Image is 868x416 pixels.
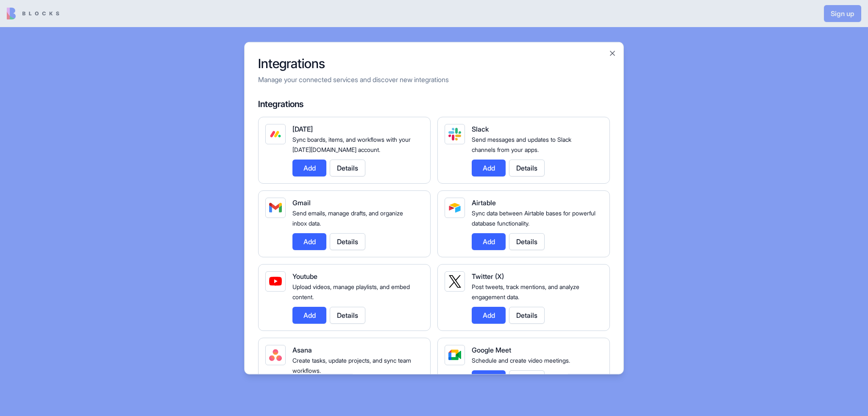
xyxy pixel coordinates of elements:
span: Airtable [472,198,496,207]
span: Create tasks, update projects, and sync team workflows. [292,356,411,374]
button: Add [292,233,326,250]
span: Youtube [292,272,317,280]
h2: Integrations [258,55,610,71]
button: Details [509,233,545,250]
button: Add [472,370,506,387]
span: Slack [472,124,489,133]
button: Details [509,370,545,387]
button: Add [472,233,506,250]
span: Asana [292,345,312,354]
button: Details [509,306,545,323]
span: Schedule and create video meetings. [472,356,570,364]
p: Manage your connected services and discover new integrations [258,74,610,84]
button: Details [330,306,365,323]
button: Add [472,306,506,323]
h4: Integrations [258,98,610,110]
button: Close [608,49,617,57]
span: Twitter (X) [472,272,504,280]
span: Post tweets, track mentions, and analyze engagement data. [472,283,579,300]
span: Sync data between Airtable bases for powerful database functionality. [472,209,595,226]
span: Send messages and updates to Slack channels from your apps. [472,135,571,153]
button: Details [330,233,365,250]
button: Add [292,306,326,323]
span: Upload videos, manage playlists, and embed content. [292,283,410,300]
span: Sync boards, items, and workflows with your [DATE][DOMAIN_NAME] account. [292,135,411,153]
button: Details [509,159,545,176]
button: Add [472,159,506,176]
span: Gmail [292,198,311,207]
span: Send emails, manage drafts, and organize inbox data. [292,209,403,226]
span: Google Meet [472,345,511,354]
button: Add [292,159,326,176]
button: Details [330,159,365,176]
span: [DATE] [292,124,313,133]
